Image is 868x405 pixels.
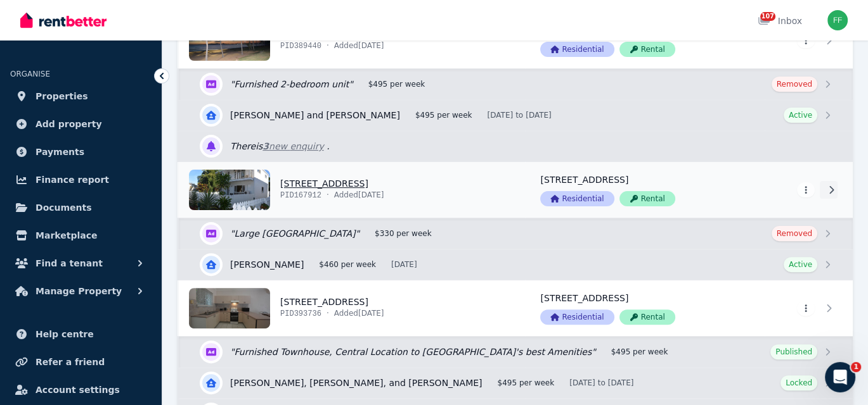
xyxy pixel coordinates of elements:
[10,278,152,304] button: Manage Property
[36,144,84,159] span: Payments
[827,10,848,30] img: Frank frank@northwardrentals.com.au
[36,116,102,132] span: Add property
[758,15,802,27] div: Inbox
[230,140,330,153] p: There is .
[825,362,855,392] iframe: Intercom live chat
[179,218,853,249] a: Edit listing: Large Central Townhouse
[525,280,764,336] a: View details for 5/36 Queens Rd, Railway Estate
[760,12,775,21] span: 107
[525,162,764,218] a: View details for 4/36-38 Queens Road, Hermit Park
[10,70,50,78] span: ORGANISE
[36,228,97,243] span: Marketplace
[525,13,764,68] a: View details for 3/163 Eyre St, North Ward
[179,249,853,280] a: View details for Megan Christian
[797,301,815,316] button: More options
[36,382,120,397] span: Account settings
[179,69,853,99] a: Edit listing: Furnished 2-bedroom unit
[10,349,152,375] a: Refer a friend
[10,139,152,165] a: Payments
[797,182,815,197] button: More options
[179,162,525,218] a: View details for 4/36-38 Queens Road, Hermit Park
[179,368,853,398] a: View details for Sonam Choden, Rinzin Dolma, and Sonam Tshering
[262,141,269,151] strong: 3
[765,162,853,218] a: View details for 4/36-38 Queens Road, Hermit Park
[10,195,152,220] a: Documents
[36,172,109,187] span: Finance report
[179,13,525,68] a: View details for 3/163 Eyre St, North Ward
[10,167,152,192] a: Finance report
[36,354,105,370] span: Refer a friend
[179,337,853,367] a: Edit listing: Furnished Townhouse, Central Location to Townsville's best Amenities
[36,256,103,271] span: Find a tenant
[10,251,152,276] button: Find a tenant
[10,223,152,248] a: Marketplace
[10,377,152,402] a: Account settings
[765,13,853,68] a: View details for 3/163 Eyre St, North Ward
[20,11,107,30] img: RentBetter
[262,141,323,151] a: 3new enquiry
[179,100,853,130] a: View details for Hari Prasad Marhatta and Sampurna Marhatta
[851,362,861,372] span: 1
[10,84,152,109] a: Properties
[179,280,525,336] a: View details for 5/36 Queens Rd, Railway Estate
[765,280,853,336] a: View details for 5/36 Queens Rd, Railway Estate
[36,327,94,342] span: Help centre
[797,33,815,48] button: More options
[10,111,152,137] a: Add property
[36,283,122,299] span: Manage Property
[36,200,92,215] span: Documents
[36,89,88,104] span: Properties
[10,321,152,347] a: Help centre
